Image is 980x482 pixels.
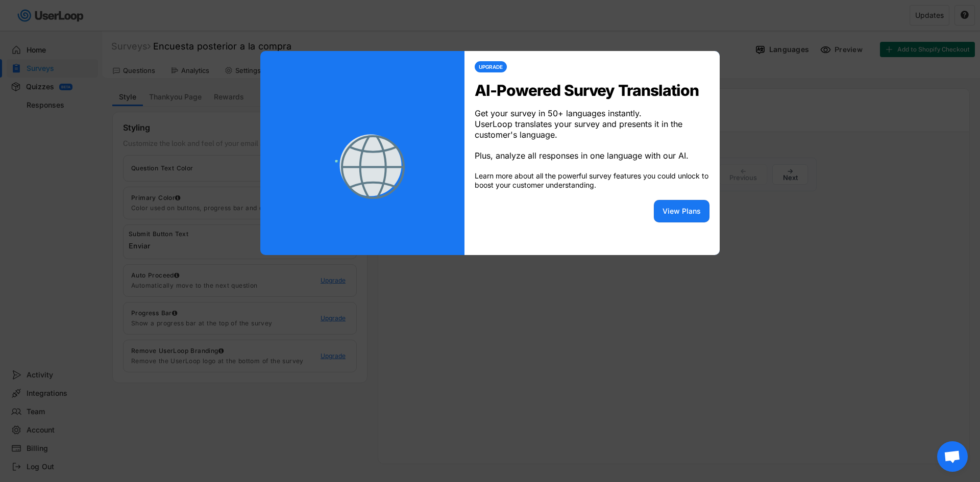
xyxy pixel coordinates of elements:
[475,171,709,190] div: Learn more about all the powerful survey features you could unlock to boost your customer underst...
[654,200,709,222] button: View Plans
[475,108,709,161] div: Get your survey in 50+ languages instantly. UserLoop translates your survey and presents it in th...
[479,64,503,69] div: UPGRADE
[475,83,709,98] div: AI-Powered Survey Translation
[937,441,968,472] div: Bate-papo aberto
